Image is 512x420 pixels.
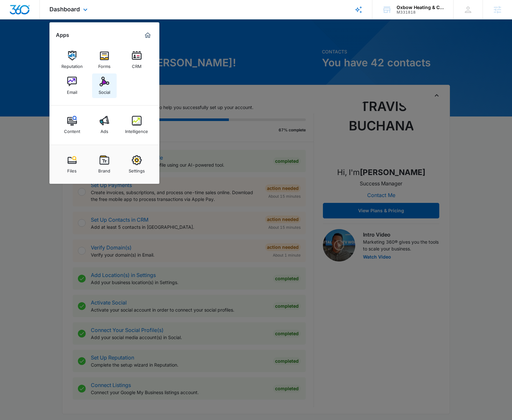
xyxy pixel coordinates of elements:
a: Email [60,73,84,98]
div: Ads [101,126,108,134]
div: Files [67,165,77,173]
a: Reputation [60,48,84,72]
a: CRM [124,48,149,72]
div: account name [397,5,444,10]
div: CRM [132,61,142,69]
a: Intelligence [124,113,149,137]
div: Content [64,126,80,134]
div: Brand [98,165,110,173]
div: Intelligence [125,126,148,134]
a: Brand [92,152,117,177]
a: Files [60,152,84,177]
div: account id [397,10,444,15]
div: Forms [98,61,111,69]
a: Marketing 360® Dashboard [143,30,153,40]
div: Email [67,86,77,95]
a: Settings [124,152,149,177]
div: Reputation [61,61,83,69]
a: Ads [92,113,117,137]
div: Settings [129,165,145,173]
h2: Apps [56,32,69,38]
a: Forms [92,48,117,72]
div: Social [99,86,110,95]
span: Dashboard [49,6,80,13]
a: Social [92,73,117,98]
a: Content [60,113,84,137]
